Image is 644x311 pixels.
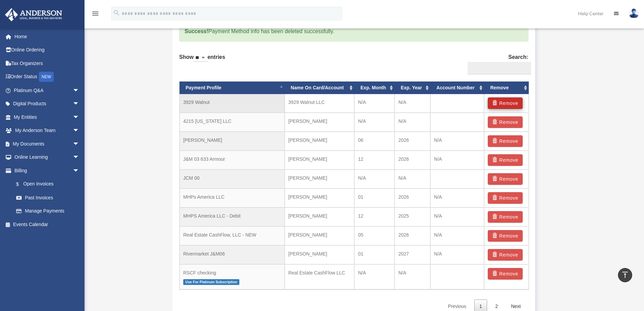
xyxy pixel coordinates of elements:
[468,62,531,75] input: Search:
[395,188,430,207] td: 2026
[9,191,90,204] a: Past Invoices
[285,113,354,132] td: [PERSON_NAME]
[354,188,395,207] td: 01
[5,151,90,164] a: Online Learningarrow_drop_down
[285,207,354,226] td: [PERSON_NAME]
[354,226,395,245] td: 05
[430,82,484,94] th: Account Number: activate to sort column ascending
[194,54,208,62] select: Showentries
[430,207,484,226] td: N/A
[73,164,86,178] span: arrow_drop_down
[484,82,528,94] th: Remove: activate to sort column ascending
[73,110,86,124] span: arrow_drop_down
[180,245,285,264] td: Rivermarket J&M06
[5,97,90,111] a: Digital Productsarrow_drop_down
[395,170,430,188] td: N/A
[5,84,90,97] a: Platinum Q&Aarrow_drop_down
[430,245,484,264] td: N/A
[354,170,395,188] td: N/A
[180,94,285,113] td: 3929 Walnut
[621,271,629,279] i: vertical_align_top
[488,268,523,280] button: Remove
[354,113,395,132] td: N/A
[5,30,90,43] a: Home
[465,52,528,75] label: Search:
[5,43,90,57] a: Online Ordering
[488,230,523,242] button: Remove
[183,279,239,285] span: Use For Platinum Subscription
[285,226,354,245] td: [PERSON_NAME]
[354,245,395,264] td: 01
[180,207,285,226] td: MHPS America LLC - Debit
[285,188,354,207] td: [PERSON_NAME]
[430,132,484,151] td: N/A
[430,151,484,170] td: N/A
[73,124,86,138] span: arrow_drop_down
[180,113,285,132] td: 4215 [US_STATE] LLC
[629,8,639,18] img: User Pic
[5,124,90,137] a: My Anderson Teamarrow_drop_down
[354,151,395,170] td: 12
[354,207,395,226] td: 12
[395,226,430,245] td: 2026
[73,137,86,151] span: arrow_drop_down
[185,28,208,34] strong: Success!
[3,8,64,21] img: Anderson Advisors Platinum Portal
[395,82,430,94] th: Exp. Year: activate to sort column ascending
[9,204,86,218] a: Manage Payments
[488,211,523,223] button: Remove
[5,70,90,84] a: Order StatusNEW
[618,268,632,282] a: vertical_align_top
[285,132,354,151] td: [PERSON_NAME]
[5,57,90,70] a: Tax Organizers
[488,97,523,109] button: Remove
[180,170,285,188] td: JCM 00
[180,264,285,290] td: RSCF checking
[91,12,99,18] a: menu
[395,207,430,226] td: 2025
[354,94,395,113] td: N/A
[91,9,99,18] i: menu
[430,188,484,207] td: N/A
[180,151,285,170] td: J&M 03 633 Armour
[488,135,523,147] button: Remove
[354,132,395,151] td: 06
[180,82,285,94] th: Payment Profile: activate to sort column descending
[180,188,285,207] td: MHPs America LLC
[5,164,90,177] a: Billingarrow_drop_down
[488,249,523,261] button: Remove
[285,264,354,290] td: Real Estate CashFlow LLC
[73,151,86,164] span: arrow_drop_down
[5,110,90,124] a: My Entitiesarrow_drop_down
[285,94,354,113] td: 3929 Walnut LLC
[285,151,354,170] td: [PERSON_NAME]
[488,173,523,185] button: Remove
[488,192,523,204] button: Remove
[180,132,285,151] td: [PERSON_NAME]
[73,97,86,111] span: arrow_drop_down
[395,245,430,264] td: 2027
[73,84,86,97] span: arrow_drop_down
[285,170,354,188] td: [PERSON_NAME]
[488,154,523,166] button: Remove
[488,116,523,128] button: Remove
[180,226,285,245] td: Real Estate CashFlow, LLC - NEW
[285,82,354,94] th: Name On Card/Account: activate to sort column ascending
[395,132,430,151] td: 2026
[20,180,23,188] span: $
[285,245,354,264] td: [PERSON_NAME]
[430,226,484,245] td: N/A
[354,82,395,94] th: Exp. Month: activate to sort column ascending
[354,264,395,290] td: N/A
[39,72,54,82] div: NEW
[113,9,120,17] i: search
[5,218,90,231] a: Events Calendar
[5,137,90,151] a: My Documentsarrow_drop_down
[395,264,430,290] td: N/A
[9,177,90,191] a: $Open Invoices
[179,21,528,42] div: Payment Method info has been deleted successfully.
[395,151,430,170] td: 2026
[395,94,430,113] td: N/A
[179,52,225,69] label: Show entries
[395,113,430,132] td: N/A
